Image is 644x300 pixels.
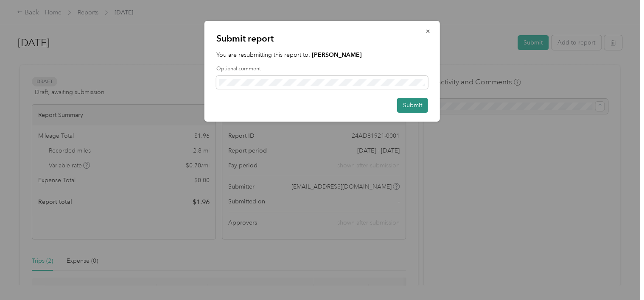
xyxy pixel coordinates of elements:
[596,253,644,300] iframe: Everlance-gr Chat Button Frame
[216,65,428,73] label: Optional comment
[216,33,428,44] p: Submit report
[397,98,428,113] button: Submit
[312,51,362,58] strong: [PERSON_NAME]
[216,50,428,59] p: You are resubmitting this report to:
